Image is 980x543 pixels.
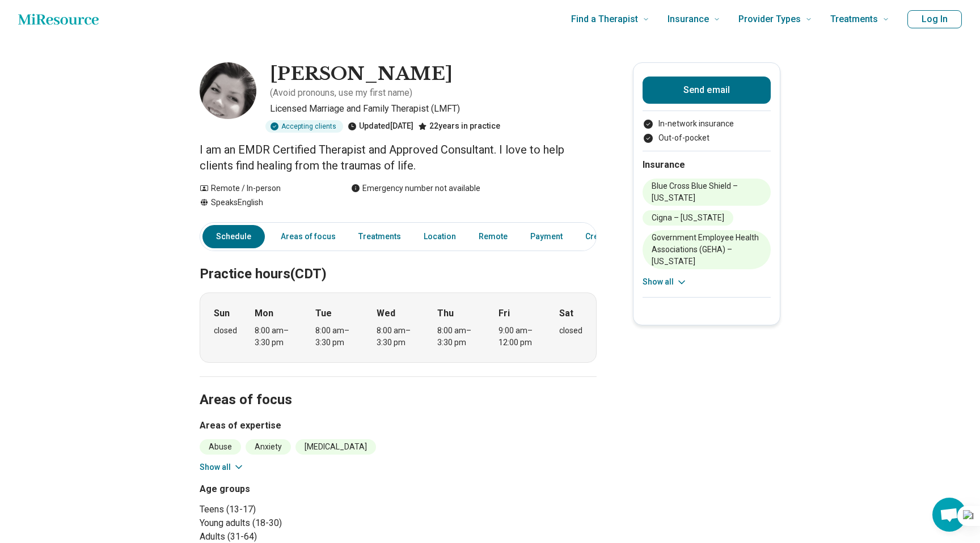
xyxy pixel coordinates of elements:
[643,77,771,104] button: Send email
[907,10,962,28] button: Log In
[643,179,771,206] li: Blue Cross Blue Shield – [US_STATE]
[246,439,291,455] li: Anxiety
[315,325,359,349] div: 8:00 am – 3:30 pm
[200,237,597,284] h2: Practice hours (CDT)
[571,11,638,27] span: Find a Therapist
[668,11,709,27] span: Insurance
[270,86,412,100] p: ( Avoid pronouns, use my first name )
[200,503,394,516] li: Teens (13-17)
[200,516,394,530] li: Young adults (18-30)
[643,230,771,269] li: Government Employee Health Associations (GEHA) – [US_STATE]
[830,11,878,27] span: Treatments
[352,225,408,248] a: Treatments
[200,292,597,363] div: When does the program meet?
[377,325,420,349] div: 8:00 am – 3:30 pm
[200,419,597,432] h3: Areas of expertise
[270,102,597,116] p: Licensed Marriage and Family Therapist (LMFT)
[200,62,256,119] img: Jennie Brightup, Licensed Marriage and Family Therapist (LMFT)
[265,120,343,133] div: Accepting clients
[932,498,966,532] div: Open chat
[472,225,514,248] a: Remote
[200,363,597,410] h2: Areas of focus
[200,461,244,473] button: Show all
[643,276,687,288] button: Show all
[200,183,328,194] div: Remote / In-person
[315,307,332,320] strong: Tue
[643,210,733,226] li: Cigna – [US_STATE]
[738,11,801,27] span: Provider Types
[643,158,771,172] h2: Insurance
[348,120,413,133] div: Updated [DATE]
[200,482,394,496] h3: Age groups
[214,307,230,320] strong: Sun
[499,307,510,320] strong: Fri
[499,325,542,349] div: 9:00 am – 12:00 pm
[643,132,771,144] li: Out-of-pocket
[559,325,582,337] div: closed
[255,325,298,349] div: 8:00 am – 3:30 pm
[200,439,241,455] li: Abuse
[18,8,99,31] a: Home page
[523,225,569,248] a: Payment
[274,225,343,248] a: Areas of focus
[437,307,454,320] strong: Thu
[200,142,597,173] p: I am an EMDR Certified Therapist and Approved Consultant. I love to help clients find healing fro...
[377,307,395,320] strong: Wed
[643,118,771,144] ul: Payment options
[295,439,376,455] li: [MEDICAL_DATA]
[643,118,771,130] li: In-network insurance
[418,120,500,133] div: 22 years in practice
[559,307,573,320] strong: Sat
[214,325,237,337] div: closed
[351,183,480,194] div: Emergency number not available
[270,62,453,86] h1: [PERSON_NAME]
[202,225,265,248] a: Schedule
[417,225,463,248] a: Location
[255,307,273,320] strong: Mon
[578,225,642,248] a: Credentials
[200,197,328,209] div: Speaks English
[437,325,481,349] div: 8:00 am – 3:30 pm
